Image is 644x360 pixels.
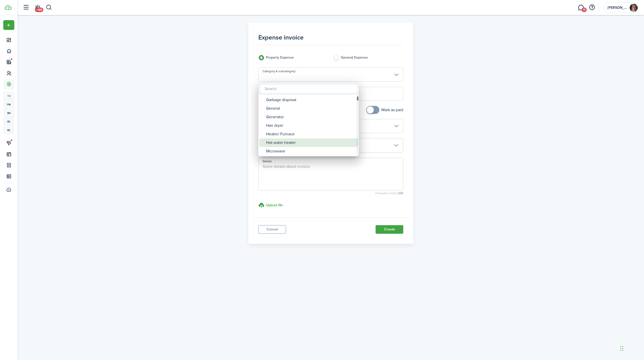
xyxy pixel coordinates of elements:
[260,85,357,93] input: Search
[266,113,355,121] div: Generator
[258,95,359,156] mbsc-wheel: Category & subcategory
[266,96,355,104] div: Garbage disposal
[266,138,355,147] div: Hot water heater
[266,121,355,130] div: Hair dryer
[266,104,355,113] div: General
[266,130,355,138] div: Heater/ Furnace
[266,147,355,155] div: Microwave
